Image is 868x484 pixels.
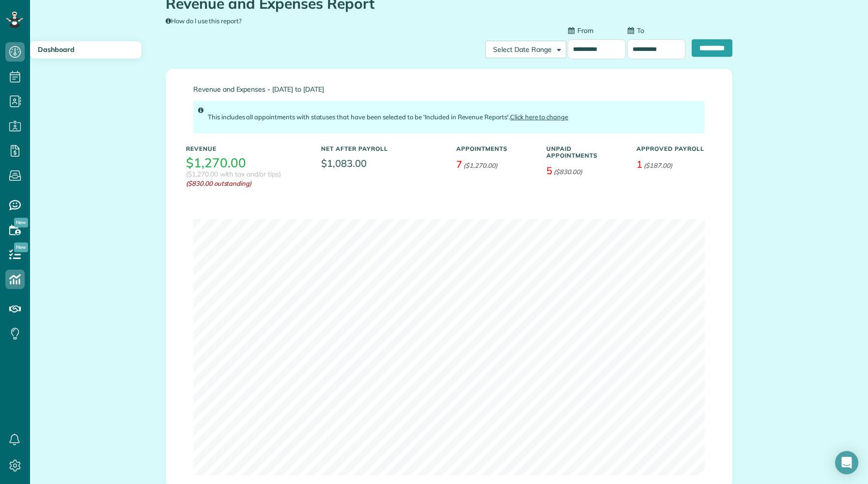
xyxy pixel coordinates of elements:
h5: Unpaid Appointments [546,145,622,158]
h5: Appointments [456,145,532,152]
h5: Net After Payroll [321,145,388,152]
label: To [627,26,644,35]
a: Click here to change [510,113,568,121]
div: Open Intercom Messenger [835,451,858,474]
span: Revenue and Expenses - [DATE] to [DATE] [193,86,705,93]
a: How do I use this report? [166,17,242,25]
span: 7 [456,158,462,170]
span: This includes all appointments with statuses that have been selected to be 'Included in Revenue R... [208,113,568,121]
h5: Approved Payroll [636,145,712,152]
button: Select Date Range [485,41,566,58]
span: 5 [546,164,552,177]
em: ($187.00) [644,161,672,169]
span: New [14,242,28,252]
span: 1 [636,158,642,170]
em: ($1,270.00) [464,161,497,169]
h3: $1,270.00 [186,156,246,170]
em: ($830.00) [554,168,582,176]
span: Dashboard [38,45,75,54]
h5: Revenue [186,145,307,152]
span: $1,083.00 [321,156,442,170]
em: ($830.00 outstanding) [186,179,307,188]
span: New [14,218,28,227]
label: From [568,26,593,35]
h3: ($1,270.00 with tax and/or tips) [186,171,281,178]
span: Select Date Range [493,45,552,54]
